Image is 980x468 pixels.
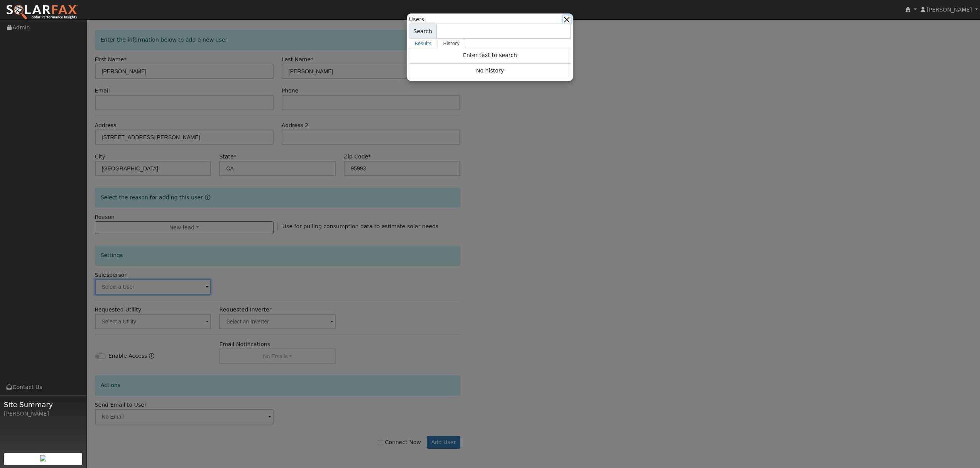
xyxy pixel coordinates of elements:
div: [PERSON_NAME] [4,410,83,418]
span: [PERSON_NAME] [927,7,972,13]
img: SolarFax [6,4,78,20]
span: No history [476,67,504,74]
span: Search [409,24,436,39]
span: Enter text to search [463,52,517,58]
span: Site Summary [4,399,83,410]
a: Results [409,39,438,48]
a: History [438,39,466,48]
img: retrieve [40,455,46,461]
span: Users [409,15,424,24]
